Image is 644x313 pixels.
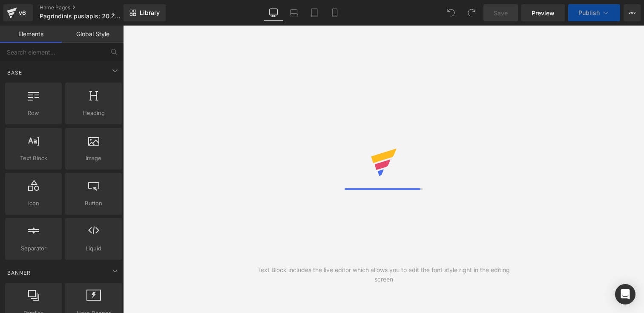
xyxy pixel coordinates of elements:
a: Global Style [62,26,124,43]
div: v6 [17,7,28,18]
a: New Library [124,4,166,21]
span: Banner [6,269,32,277]
span: Liquid [68,244,119,253]
span: Preview [532,9,555,17]
span: Publish [578,9,600,16]
button: More [624,4,641,21]
span: Save [494,9,508,17]
span: Icon [8,199,59,208]
a: Tablet [304,4,325,21]
a: Mobile [325,4,345,21]
a: Laptop [284,4,304,21]
span: Base [6,69,23,77]
span: Library [140,9,160,17]
button: Undo [443,4,460,21]
button: Redo [463,4,480,21]
span: Button [68,199,119,208]
a: v6 [3,4,33,21]
div: Open Intercom Messenger [615,284,635,304]
span: Row [8,109,59,118]
span: Separator [8,244,59,253]
span: Text Block [8,154,59,163]
span: Heading [68,109,119,118]
a: Preview [521,4,565,21]
span: Pagrindinis puslapis: 20 Žingsnių: Kaip įsigyti butą [GEOGRAPHIC_DATA]? 🇱🇹 [40,13,121,20]
div: Text Block includes the live editor which allows you to edit the font style right in the editing ... [253,265,514,284]
a: Home Pages [40,4,138,11]
span: Image [68,154,119,163]
button: Publish [568,4,620,21]
a: Desktop [263,4,284,21]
